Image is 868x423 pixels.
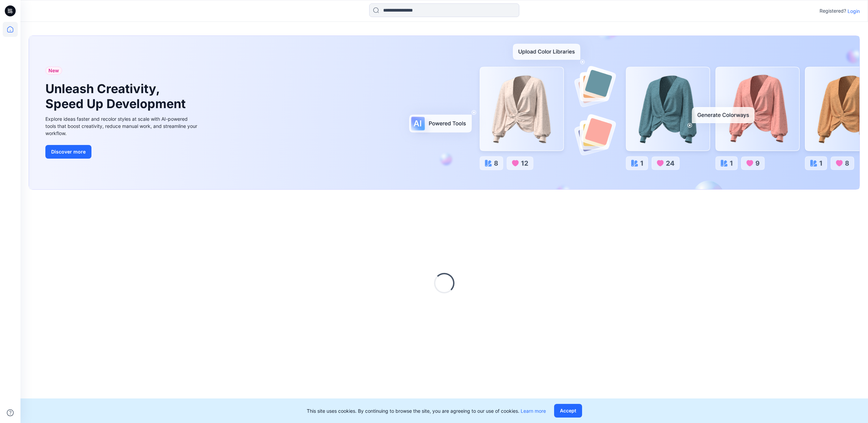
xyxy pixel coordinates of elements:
[45,145,199,159] a: Discover more
[307,407,546,414] p: This site uses cookies. By continuing to browse the site, you are agreeing to our use of cookies.
[554,404,582,418] button: Accept
[45,82,189,111] h1: Unleash Creativity, Speed Up Development
[521,408,546,414] a: Learn more
[45,145,91,159] button: Discover more
[820,7,846,15] p: Registered?
[48,67,59,75] span: New
[848,8,860,15] p: Login
[45,115,199,137] div: Explore ideas faster and recolor styles at scale with AI-powered tools that boost creativity, red...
